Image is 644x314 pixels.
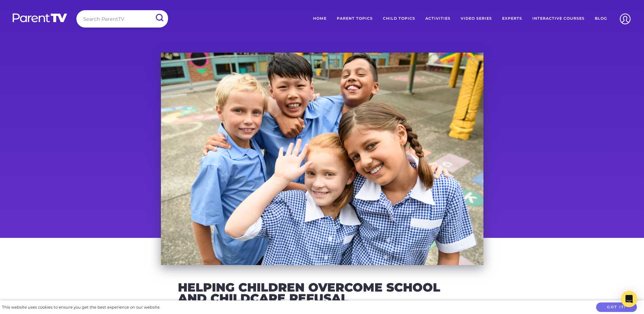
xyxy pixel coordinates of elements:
img: parenttv-logo-white.4c85aaf.svg [12,13,68,23]
h2: Helping Children Overcome School and Childcare Refusal [178,282,466,303]
a: Parent Topics [332,10,378,27]
a: Experts [497,10,527,27]
div: This website uses cookies to ensure you get the best experience on our website. [2,304,160,311]
a: Activities [420,10,456,27]
img: Account [617,10,634,28]
div: Open Intercom Messenger [621,291,637,307]
input: Submit [150,10,168,25]
button: Got it! [596,302,637,312]
a: Blog [590,10,612,27]
a: Child Topics [378,10,420,27]
a: Video Series [456,10,497,27]
input: Search ParentTV [76,10,168,28]
a: Home [308,10,332,27]
a: Interactive Courses [527,10,590,27]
